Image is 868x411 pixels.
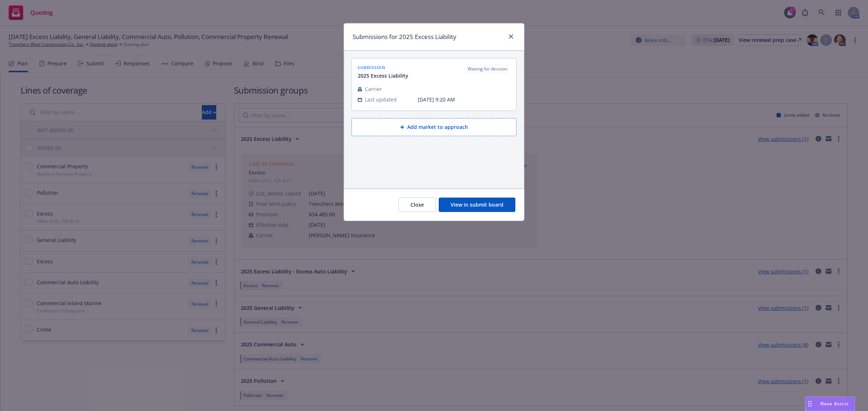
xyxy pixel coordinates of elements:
button: Add market to approach [352,118,516,136]
div: Drag to move [805,397,814,411]
button: View in submit board [439,198,515,212]
span: Carrier [365,85,382,93]
a: close [507,32,515,41]
span: submission [358,64,408,70]
h1: Submissions for 2025 Excess Liability [353,32,456,42]
button: Close [399,198,436,212]
span: [DATE] 9:20 AM [418,96,510,103]
button: Nova Assist [805,397,855,411]
span: Nova Assist [820,401,849,407]
span: 2025 Excess Liability [358,72,408,79]
span: Last updated [365,96,397,103]
span: Waiting for decision [468,66,507,72]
